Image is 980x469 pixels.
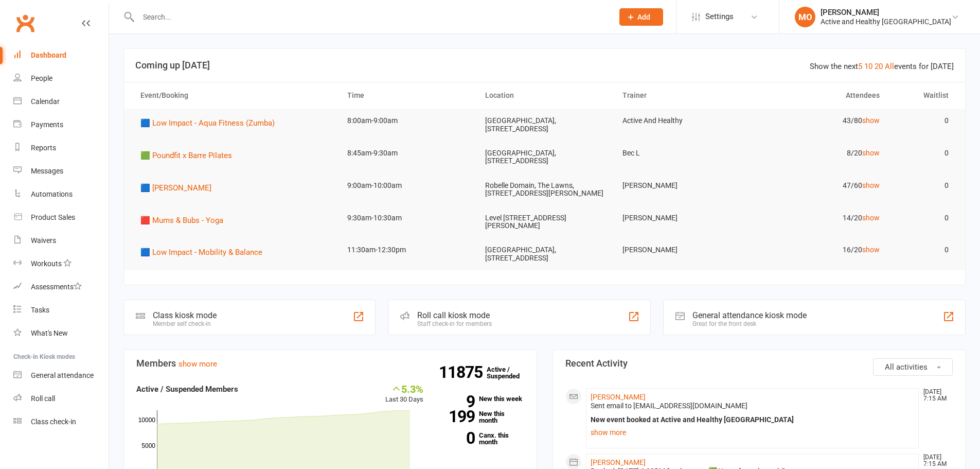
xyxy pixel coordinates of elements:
[140,246,270,258] button: 🟦 Low Impact - Mobility & Balance
[885,62,894,71] a: All
[31,259,62,268] div: Workouts
[613,82,751,109] th: Trainer
[692,310,807,320] div: General attendance kiosk mode
[889,173,958,198] td: 0
[918,454,952,467] time: [DATE] 7:15 AM
[135,10,606,24] input: Search...
[13,90,109,113] a: Calendar
[795,7,815,27] div: MO
[31,213,75,221] div: Product Sales
[637,13,650,21] span: Add
[13,299,109,322] a: Tasks
[13,67,109,90] a: People
[918,389,952,402] time: [DATE] 7:15 AM
[140,214,230,227] button: 🟥 Mums & Bubs - Yoga
[487,358,532,387] a: 11875Active / Suspended
[140,118,275,128] span: 🟦 Low Impact - Aqua Fitness (Zumba)
[140,117,282,129] button: 🟦 Low Impact - Aqua Fitness (Zumba)
[13,275,109,299] a: Assessments
[439,432,524,445] a: 0Canx. this month
[13,252,109,275] a: Workouts
[751,82,889,109] th: Attendees
[613,238,751,262] td: [PERSON_NAME]
[889,109,958,133] td: 0
[751,109,889,133] td: 43/80
[31,236,56,245] div: Waivers
[692,320,807,327] div: Great for the front desk
[439,394,475,409] strong: 9
[591,458,646,466] a: [PERSON_NAME]
[417,320,492,327] div: Staff check-in for members
[889,141,958,165] td: 0
[338,82,476,109] th: Time
[135,60,954,71] h3: Coming up [DATE]
[153,320,217,327] div: Member self check-in
[131,82,338,109] th: Event/Booking
[591,402,747,410] span: Sent email to [EMAIL_ADDRESS][DOMAIN_NAME]
[873,358,953,376] button: All activities
[862,181,880,189] a: show
[179,359,217,369] a: show more
[885,362,928,372] span: All activities
[889,238,958,262] td: 0
[31,306,49,314] div: Tasks
[476,173,614,206] td: Robelle Domain, The Lawns, [STREET_ADDRESS][PERSON_NAME]
[476,141,614,173] td: [GEOGRAPHIC_DATA], [STREET_ADDRESS]
[385,383,423,405] div: Last 30 Days
[31,283,82,291] div: Assessments
[889,206,958,230] td: 0
[13,322,109,345] a: What's New
[31,190,73,198] div: Automations
[476,206,614,238] td: Level [STREET_ADDRESS][PERSON_NAME]
[862,149,880,157] a: show
[140,216,223,225] span: 🟥 Mums & Bubs - Yoga
[439,410,524,424] a: 199New this month
[862,116,880,125] a: show
[31,329,68,337] div: What's New
[31,371,94,379] div: General attendance
[751,206,889,230] td: 14/20
[439,395,524,402] a: 9New this week
[13,44,109,67] a: Dashboard
[439,364,487,380] strong: 11875
[705,5,734,28] span: Settings
[13,113,109,136] a: Payments
[140,151,232,160] span: 🟩 Poundfit x Barre Pilates
[751,173,889,198] td: 47/60
[565,358,953,369] h3: Recent Activity
[13,364,109,387] a: General attendance kiosk mode
[140,149,239,162] button: 🟩 Poundfit x Barre Pilates
[136,385,238,394] strong: Active / Suspended Members
[439,409,475,424] strong: 199
[591,425,915,440] a: show more
[31,97,60,106] div: Calendar
[338,141,476,165] td: 8:45am-9:30am
[140,248,262,257] span: 🟦 Low Impact - Mobility & Balance
[385,383,423,394] div: 5.3%
[31,51,66,59] div: Dashboard
[31,120,63,129] div: Payments
[862,246,880,254] a: show
[153,310,217,320] div: Class kiosk mode
[31,74,52,82] div: People
[31,394,55,403] div: Roll call
[13,160,109,183] a: Messages
[613,109,751,133] td: Active And Healthy
[751,238,889,262] td: 16/20
[136,358,524,369] h3: Members
[821,8,951,17] div: [PERSON_NAME]
[613,173,751,198] td: [PERSON_NAME]
[338,173,476,198] td: 9:00am-10:00am
[613,206,751,230] td: [PERSON_NAME]
[31,418,76,426] div: Class check-in
[12,10,38,36] a: Clubworx
[810,60,954,73] div: Show the next events for [DATE]
[476,238,614,270] td: [GEOGRAPHIC_DATA], [STREET_ADDRESS]
[864,62,872,71] a: 10
[31,144,56,152] div: Reports
[338,238,476,262] td: 11:30am-12:30pm
[889,82,958,109] th: Waitlist
[417,310,492,320] div: Roll call kiosk mode
[140,182,219,194] button: 🟦 [PERSON_NAME]
[13,387,109,410] a: Roll call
